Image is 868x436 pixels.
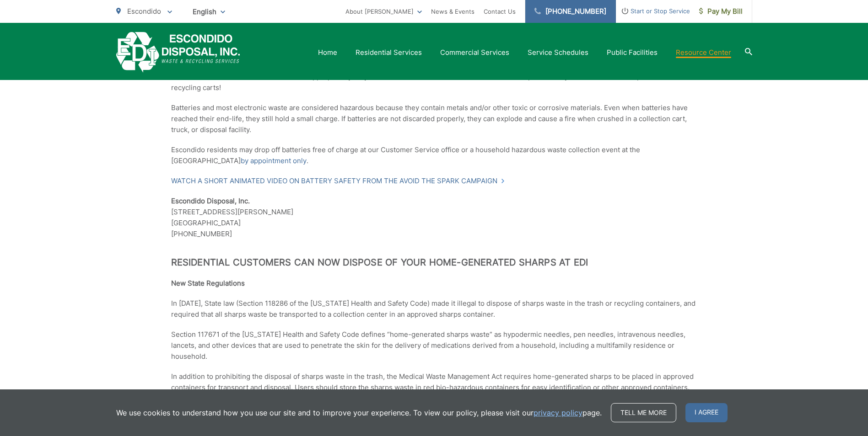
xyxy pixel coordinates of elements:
a: Tell me more [611,403,676,422]
a: Contact Us [484,6,516,17]
a: Resource Center [676,47,731,58]
p: In [DATE], State law (Section 118286 of the [US_STATE] Health and Safety Code) made it illegal to... [171,298,697,320]
span: Pay My Bill [699,6,743,17]
a: About [PERSON_NAME] [345,6,422,17]
p: [STREET_ADDRESS][PERSON_NAME] [GEOGRAPHIC_DATA] [PHONE_NUMBER] [171,196,697,239]
a: Service Schedules [528,47,588,58]
p: In addition to prohibiting the disposal of sharps waste in the trash, the Medical Waste Managemen... [171,371,697,393]
a: Home [318,47,337,58]
h2: Residential Customers Can Now Dispose of Your Home-Generated Sharps at EDI [171,257,697,268]
a: Watch a Short Animated Video on Battery Safety from the Avoid the Spark Campaign [171,175,505,186]
a: Public Facilities [607,47,658,58]
a: News & Events [431,6,474,17]
strong: Escondido Disposal, Inc. [171,197,250,205]
a: Residential Services [356,47,422,58]
strong: New State Regulations [171,279,245,287]
span: Escondido [127,7,161,16]
a: privacy policy [534,407,582,418]
p: Escondido residents may drop off batteries free of charge at our Customer Service office or a hou... [171,144,697,166]
p: Section 117671 of the [US_STATE] Health and Safety Code defines “home-generated sharps waste” as ... [171,329,697,362]
p: We use cookies to understand how you use our site and to improve your experience. To view our pol... [116,407,602,418]
a: by appointment only [241,155,307,166]
a: EDCD logo. Return to the homepage. [116,32,240,73]
span: I agree [685,403,728,422]
a: Commercial Services [440,47,509,58]
p: All batteries and electronic waste must be appropriately recycled or taken to a household hazardo... [171,71,697,93]
span: English [186,4,232,20]
p: Batteries and most electronic waste are considered hazardous because they contain metals and/or o... [171,102,697,135]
